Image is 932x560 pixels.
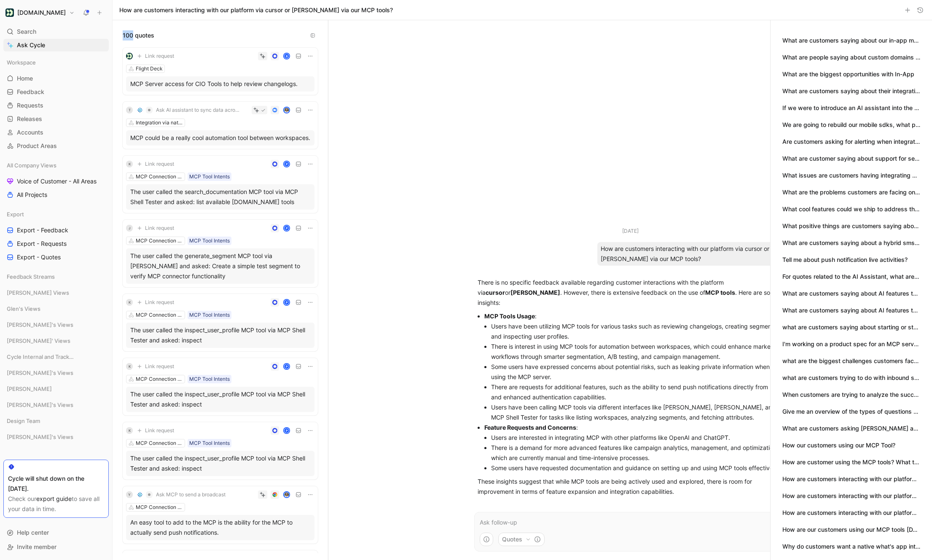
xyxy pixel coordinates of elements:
[3,398,109,414] div: [PERSON_NAME]'s Views
[8,494,104,514] div: Check our to save all your data in time.
[7,369,73,377] span: [PERSON_NAME]'s Views
[3,398,109,411] div: [PERSON_NAME]'s Views
[782,542,920,551] button: Why do customers want a native what's app integration?
[3,334,109,347] div: [PERSON_NAME]' Views
[3,86,109,98] a: Feedback
[17,226,68,234] span: Export - Feedback
[7,272,55,281] span: Feedback Streams
[3,366,109,379] div: [PERSON_NAME]'s Views
[3,140,109,152] a: Product Areas
[3,251,109,264] a: Export - Quotes
[782,255,908,264] button: Tell me about push notification live activities?
[7,401,73,409] span: [PERSON_NAME]'s Views
[3,237,109,250] a: Export - Requests
[3,286,109,302] div: [PERSON_NAME] Views
[5,8,14,17] img: Customer.io
[7,353,74,361] span: Cycle Internal and Tracking
[17,9,66,16] h1: [DOMAIN_NAME]
[782,289,920,298] button: What are customers saying about AI features this month?
[782,221,920,231] button: What positive things are customers saying about the in-app editor?
[17,142,57,150] span: Product Areas
[3,72,109,85] a: Home
[782,407,920,416] button: Give me an overview of the types of questions users are asking our MCP server.
[3,270,109,283] div: Feedback Streams
[782,19,900,28] button: What feedback do we have about metrics
[7,337,70,345] span: [PERSON_NAME]' Views
[3,318,109,334] div: [PERSON_NAME]'s Views
[3,286,109,299] div: [PERSON_NAME] Views
[782,356,920,366] button: what are the biggest challenges customers face when integrating their data with [DOMAIN_NAME]
[3,25,109,38] div: Search
[3,126,109,139] a: Accounts
[782,171,920,180] button: What issues are customers having integrating push notifications?
[3,415,109,427] div: Design Team
[782,103,920,113] button: If we were to introduce an AI assistant into the [DOMAIN_NAME] platform what are the key actions ...
[782,272,920,281] button: For quotes related to the AI Assistant, what are some high level themes?
[17,128,43,137] span: Accounts
[782,53,920,62] button: What are people saying about custom domains for sms link tracking?
[3,350,109,363] div: Cycle Internal and Tracking
[7,385,52,393] span: [PERSON_NAME]
[782,323,920,332] button: what are customers saying about starting or stopping campaign/workflow/automation at a specific t...
[782,373,920,382] button: what are customers trying to do with inbound sms or being able to capture replys to an sms message?
[3,350,109,366] div: Cycle Internal and Tracking
[3,302,109,315] div: Glen's Views
[7,58,36,67] span: Workspace
[782,205,920,214] button: What cool features could we ship to address the main customer problems?
[17,253,61,261] span: Export - Quotes
[17,40,45,50] span: Ask Cycle
[782,491,920,501] button: How are customers interacting with our platform via cursor or [PERSON_NAME] via our MCP tools?
[782,188,920,197] button: What are the problems customers are facing on Hubspot
[7,417,40,425] span: Design Team
[17,543,56,550] span: Invite member
[782,70,914,79] button: What are the biggest opportunities with In-App
[3,526,109,539] div: Help center
[3,318,109,331] div: [PERSON_NAME]'s Views
[17,101,43,110] span: Requests
[3,334,109,350] div: [PERSON_NAME]' Views
[7,210,24,218] span: Export
[782,424,920,433] button: What are customers asking [PERSON_NAME] and [PERSON_NAME] about via our MCP server? Help me analy...
[3,113,109,125] a: Releases
[782,390,920,399] button: When customers are trying to analyze the success of their campaigns what questions are they askin...
[3,175,109,188] a: Voice of Customer - All Areas
[7,288,69,297] span: [PERSON_NAME] Views
[17,191,47,199] span: All Projects
[3,415,109,430] div: Design Team
[3,541,109,553] div: Invite member
[782,86,920,96] button: What are customers saying about their integration with Hubspot
[3,224,109,237] a: Export - Feedback
[119,6,393,14] h1: How are customers interacting with our platform via cursor or [PERSON_NAME] via our MCP tools?
[3,382,109,398] div: [PERSON_NAME]
[3,56,109,69] div: Workspace
[3,382,109,395] div: [PERSON_NAME]
[3,302,109,318] div: Glen's Views
[17,177,97,186] span: Voice of Customer - All Areas
[3,431,109,443] div: [PERSON_NAME]'s Views
[782,36,920,45] button: What are customers saying about our in-app messages
[782,120,920,129] button: We are going to rebuild our mobile sdks, what pain points do customers have that we should focus ...
[17,240,67,248] span: Export - Requests
[782,508,920,517] button: How are customers interacting with our platform via via our MCP tools?
[3,7,77,19] button: Customer.io[DOMAIN_NAME]
[782,238,920,248] button: What are customers saying about a hybrid sms solution
[782,474,920,484] button: How are customers interacting with our platform via cursor or [PERSON_NAME] via our MCP?
[782,458,920,467] button: How are customer using the MCP tools? What tasks are they trying to complete?
[7,433,73,441] span: [PERSON_NAME]'s Views
[7,161,56,170] span: All Company Views
[3,159,109,201] div: All Company ViewsVoice of Customer - All AreasAll Projects
[3,208,109,264] div: ExportExport - FeedbackExport - RequestsExport - Quotes
[782,339,920,349] button: I'm working on a product spec for an MCP server. I'm curious how our customer base might want to ...
[17,115,42,123] span: Releases
[3,270,109,285] div: Feedback Streams
[782,154,920,163] button: What are customer saying about support for sending transactional message via SMS like 2fa codes
[3,208,109,221] div: Export
[17,529,49,536] span: Help center
[3,39,109,51] a: Ask Cycle
[17,27,36,37] span: Search
[17,74,33,83] span: Home
[17,88,44,96] span: Feedback
[782,525,920,534] button: How are our customers using our MCP tools [DATE]?
[782,306,920,315] button: What are customers saying about AI features this month?
[36,495,72,502] a: export guide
